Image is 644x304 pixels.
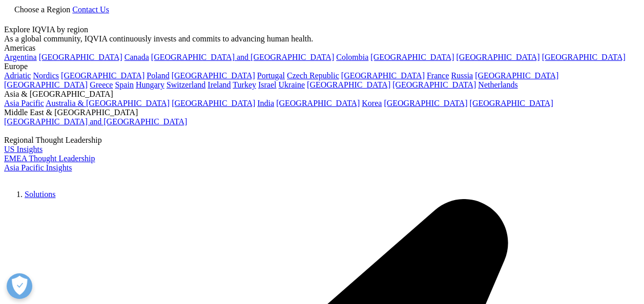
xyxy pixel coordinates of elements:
a: Hungary [136,80,164,89]
div: Europe [4,62,640,71]
a: Canada [124,53,149,61]
div: Americas [4,44,640,53]
a: Nordics [33,71,59,80]
a: [GEOGRAPHIC_DATA] [475,71,558,80]
a: [GEOGRAPHIC_DATA] [384,99,467,107]
a: Portugal [257,71,285,80]
a: [GEOGRAPHIC_DATA] [172,99,255,107]
div: Asia & [GEOGRAPHIC_DATA] [4,90,640,99]
a: [GEOGRAPHIC_DATA] [341,71,425,80]
a: Asia Pacific [4,99,44,107]
a: Israel [258,80,277,89]
a: [GEOGRAPHIC_DATA] [172,71,255,80]
a: India [257,99,274,107]
a: [GEOGRAPHIC_DATA] [370,53,454,61]
a: Colombia [336,53,368,61]
a: [GEOGRAPHIC_DATA] [61,71,144,80]
a: Czech Republic [287,71,339,80]
a: Spain [115,80,133,89]
div: As a global community, IQVIA continuously invests and commits to advancing human health. [4,34,640,44]
a: [GEOGRAPHIC_DATA] [307,80,390,89]
a: [GEOGRAPHIC_DATA] [276,99,360,107]
a: [GEOGRAPHIC_DATA] and [GEOGRAPHIC_DATA] [4,117,187,126]
a: Australia & [GEOGRAPHIC_DATA] [46,99,170,107]
a: US Insights [4,145,43,154]
a: [GEOGRAPHIC_DATA] [456,53,540,61]
a: Solutions [25,190,55,199]
a: Greece [90,80,113,89]
div: Regional Thought Leadership [4,136,640,145]
a: Argentina [4,53,37,61]
a: [GEOGRAPHIC_DATA] [39,53,122,61]
div: Explore IQVIA by region [4,25,640,34]
a: Switzerland [167,80,205,89]
a: Adriatic [4,71,31,80]
a: Korea [362,99,382,107]
a: Netherlands [478,80,517,89]
a: Contact Us [72,5,109,14]
a: EMEA Thought Leadership [4,154,95,163]
a: Poland [147,71,169,80]
a: [GEOGRAPHIC_DATA] [4,80,88,89]
a: Ireland [207,80,231,89]
a: Ukraine [279,80,305,89]
a: [GEOGRAPHIC_DATA] [542,53,626,61]
a: [GEOGRAPHIC_DATA] [470,99,553,107]
a: Turkey [233,80,256,89]
a: Russia [451,71,473,80]
span: Choose a Region [14,5,70,14]
a: Asia Pacific Insights [4,163,72,172]
a: [GEOGRAPHIC_DATA] [392,80,476,89]
a: France [427,71,449,80]
a: [GEOGRAPHIC_DATA] and [GEOGRAPHIC_DATA] [151,53,334,61]
button: Open Preferences [7,273,32,299]
div: Middle East & [GEOGRAPHIC_DATA] [4,108,640,117]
